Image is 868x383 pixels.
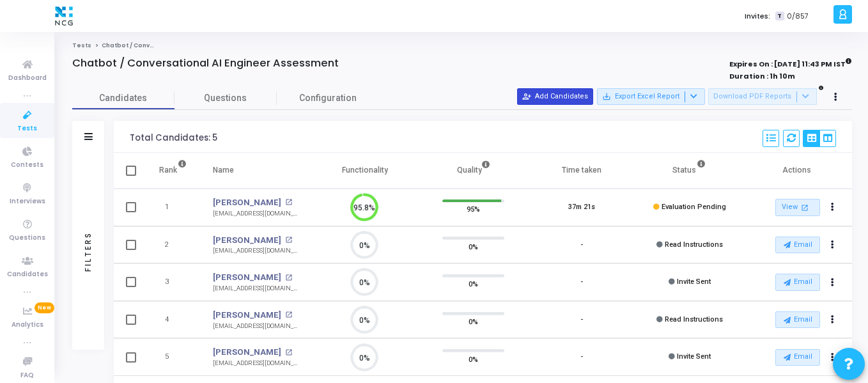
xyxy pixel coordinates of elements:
[775,311,820,328] button: Email
[662,203,726,211] span: Evaluation Pending
[824,348,842,366] button: Actions
[146,338,200,376] td: 5
[285,274,292,281] mat-icon: open_in_new
[72,42,91,49] a: Tests
[146,226,200,264] td: 2
[146,153,200,189] th: Rank
[20,370,34,381] span: FAQ
[146,263,200,301] td: 3
[803,130,836,147] div: View Options
[744,153,852,189] th: Actions
[775,12,784,21] span: T
[775,199,820,216] a: View
[824,199,842,217] button: Actions
[11,160,43,171] span: Contests
[213,346,281,359] a: [PERSON_NAME]
[677,277,711,286] span: Invite Sent
[213,284,298,293] div: [EMAIL_ADDRESS][DOMAIN_NAME]
[213,271,281,284] a: [PERSON_NAME]
[213,246,298,256] div: [EMAIL_ADDRESS][DOMAIN_NAME]
[213,209,298,219] div: [EMAIL_ADDRESS][DOMAIN_NAME]
[174,91,277,105] span: Questions
[568,202,595,213] div: 37m 21s
[469,315,478,328] span: 0%
[635,153,743,189] th: Status
[17,123,37,134] span: Tests
[10,196,45,207] span: Interviews
[580,315,583,325] div: -
[213,196,281,209] a: [PERSON_NAME]
[824,274,842,292] button: Actions
[708,88,817,105] button: Download PDF Reports
[130,133,217,143] div: Total Candidates: 5
[285,237,292,244] mat-icon: open_in_new
[299,91,357,105] span: Configuration
[146,301,200,339] td: 4
[562,163,601,177] div: Time taken
[469,277,478,290] span: 0%
[8,73,47,84] span: Dashboard
[467,203,480,215] span: 95%
[102,42,263,49] span: Chatbot / Conversational AI Engineer Assessment
[285,349,292,356] mat-icon: open_in_new
[800,202,810,213] mat-icon: open_in_new
[213,322,298,331] div: [EMAIL_ADDRESS][DOMAIN_NAME]
[729,56,852,70] strong: Expires On : [DATE] 11:43 PM IST
[597,88,705,105] button: Export Excel Report
[82,181,94,322] div: Filters
[213,234,281,247] a: [PERSON_NAME]
[517,88,593,105] button: Add Candidates
[580,240,583,251] div: -
[602,92,611,101] mat-icon: save_alt
[72,42,852,50] nav: breadcrumb
[787,11,809,22] span: 0/857
[745,11,770,22] label: Invites:
[824,236,842,254] button: Actions
[580,277,583,288] div: -
[677,352,711,361] span: Invite Sent
[35,302,54,313] span: New
[9,233,45,244] span: Questions
[146,189,200,226] td: 1
[469,352,478,365] span: 0%
[285,311,292,318] mat-icon: open_in_new
[522,92,531,101] mat-icon: person_add_alt
[580,352,583,363] div: -
[775,274,820,290] button: Email
[311,153,419,189] th: Functionality
[72,91,174,105] span: Candidates
[213,359,298,368] div: [EMAIL_ADDRESS][DOMAIN_NAME]
[665,240,723,249] span: Read Instructions
[12,320,43,331] span: Analytics
[52,3,76,29] img: logo
[213,309,281,322] a: [PERSON_NAME]
[824,311,842,329] button: Actions
[419,153,527,189] th: Quality
[7,269,48,280] span: Candidates
[775,237,820,253] button: Email
[72,57,339,70] h4: Chatbot / Conversational AI Engineer Assessment
[729,71,795,81] strong: Duration : 1h 10m
[213,163,234,177] div: Name
[775,349,820,366] button: Email
[665,315,723,324] span: Read Instructions
[469,240,478,253] span: 0%
[285,199,292,206] mat-icon: open_in_new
